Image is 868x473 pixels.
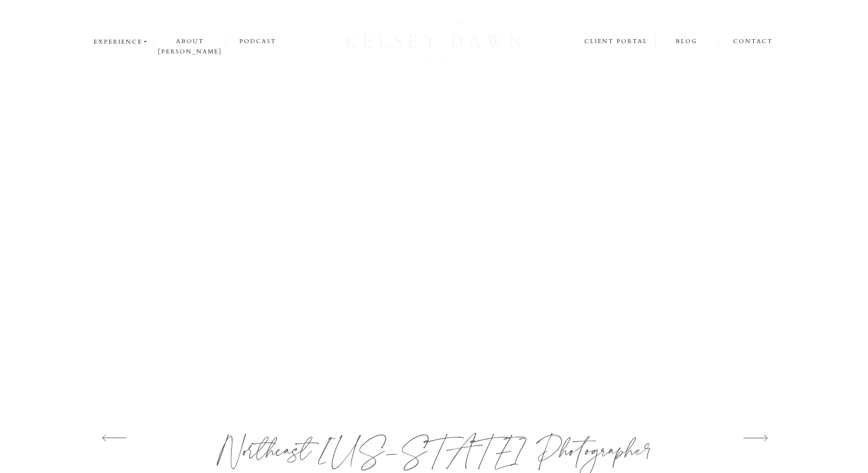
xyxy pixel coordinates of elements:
[655,36,718,47] a: blog
[733,36,773,48] a: contact
[94,37,149,47] a: experience
[154,36,226,47] a: about [PERSON_NAME]
[584,36,649,48] a: client portal
[226,36,289,47] a: podcast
